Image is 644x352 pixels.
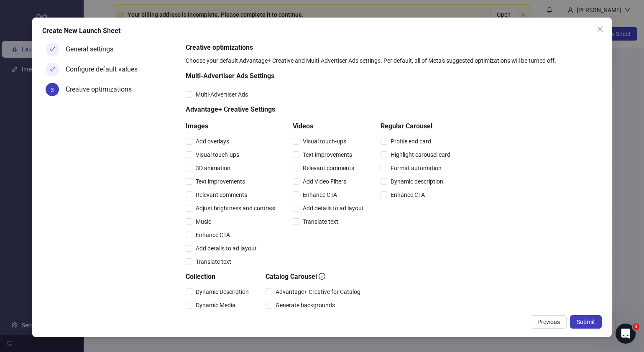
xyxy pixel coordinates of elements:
[272,287,364,296] span: Advantage+ Creative for Catalog
[192,90,251,99] span: Multi-Advertiser Ads
[387,150,454,159] span: Highlight carousel card
[387,163,445,173] span: Format automation
[381,121,454,131] h5: Regular Carousel
[266,272,364,282] h5: Catalog Carousel
[299,137,350,146] span: Visual touch-ups
[570,315,602,329] button: Submit
[192,287,252,296] span: Dynamic Description
[192,257,235,266] span: Translate text
[66,43,120,56] div: General settings
[186,105,454,115] h5: Advantage+ Creative Settings
[387,190,428,199] span: Enhance CTA
[192,244,260,253] span: Add details to ad layout
[42,26,602,36] div: Create New Launch Sheet
[299,217,342,226] span: Translate text
[186,71,454,81] h5: Multi-Advertiser Ads Settings
[66,63,144,76] div: Configure default values
[299,163,358,173] span: Relevant comments
[616,324,636,344] iframe: Intercom live chat
[319,273,325,280] span: info-circle
[192,301,239,310] span: Dynamic Media
[299,190,340,199] span: Enhance CTA
[186,121,279,131] h5: Images
[186,43,599,53] h5: Creative optimizations
[593,23,607,36] button: Close
[192,137,233,146] span: Add overlays
[387,177,447,186] span: Dynamic description
[66,83,138,96] div: Creative optimizations
[49,66,55,72] span: check
[299,177,350,186] span: Add Video Filters
[192,177,248,186] span: Text improvements
[577,319,595,325] span: Submit
[597,26,603,33] span: close
[192,190,250,199] span: Relevant comments
[387,137,434,146] span: Profile end card
[299,204,367,213] span: Add details to ad layout
[192,163,234,173] span: 3D animation
[49,46,55,52] span: check
[192,230,233,240] span: Enhance CTA
[293,121,367,131] h5: Videos
[192,150,243,159] span: Visual touch-ups
[186,56,599,65] div: Choose your default Advantage+ Creative and Multi-Advertiser Ads settings. Per default, all of Me...
[192,217,215,226] span: Music
[186,272,252,282] h5: Collection
[51,87,54,93] span: 3
[633,324,639,330] span: 1
[537,319,560,325] span: Previous
[192,204,279,213] span: Adjust brightness and contrast
[299,150,355,159] span: Text improvements
[272,301,338,310] span: Generate backgrounds
[531,315,567,329] button: Previous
